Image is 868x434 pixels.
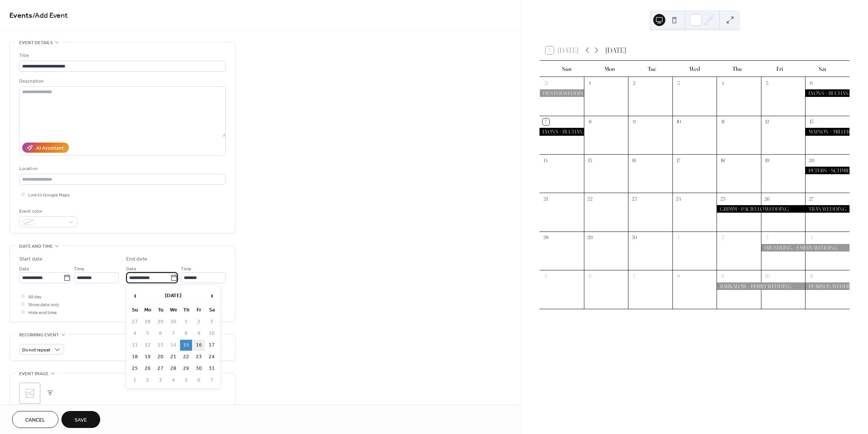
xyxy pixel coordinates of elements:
[142,288,205,304] th: [DATE]
[764,273,770,279] div: 10
[542,196,549,202] div: 21
[22,143,69,153] button: AI Assistant
[19,383,40,404] div: ;
[808,273,815,279] div: 11
[154,340,167,351] td: 13
[206,340,218,351] td: 17
[193,328,205,339] td: 9
[25,416,45,424] span: Cancel
[154,363,167,374] td: 27
[61,411,100,428] button: Save
[129,305,141,316] th: Su
[180,328,192,339] td: 8
[193,316,205,327] td: 2
[12,411,58,428] button: Cancel
[675,157,682,164] div: 17
[808,196,815,202] div: 27
[587,118,593,125] div: 8
[142,375,154,386] td: 2
[805,167,850,174] div: PETERS + SCHMIDT WEDDING
[764,234,770,241] div: 3
[129,340,141,351] td: 11
[717,282,805,290] div: BARKALOW + PERRY WEDDING
[180,305,192,316] th: Th
[193,351,205,362] td: 23
[546,61,588,77] div: Sun
[605,45,626,56] div: [DATE]
[631,80,638,86] div: 2
[129,351,141,362] td: 18
[206,351,218,362] td: 24
[588,61,631,77] div: Mon
[720,157,726,164] div: 18
[631,234,638,241] div: 30
[764,196,770,202] div: 26
[720,118,726,125] div: 11
[19,52,224,60] div: Title
[716,61,758,77] div: Thu
[539,89,584,97] div: FIESTER WEDDING
[19,207,76,215] div: Event color
[19,39,53,47] span: Event details
[32,8,68,23] span: / Add Event
[675,196,682,202] div: 24
[673,61,716,77] div: Wed
[167,305,179,316] th: We
[180,375,192,386] td: 5
[154,328,167,339] td: 6
[74,265,84,273] span: Time
[142,316,154,327] td: 28
[9,8,32,23] a: Events
[19,77,224,85] div: Description
[764,157,770,164] div: 19
[129,316,141,327] td: 27
[206,288,217,303] span: ›
[129,288,141,303] span: ‹
[167,328,179,339] td: 7
[180,351,192,362] td: 22
[805,282,850,290] div: PEARSON WEDDING
[631,196,638,202] div: 23
[675,234,682,241] div: 1
[631,118,638,125] div: 9
[167,351,179,362] td: 21
[631,273,638,279] div: 7
[808,118,815,125] div: 13
[542,234,549,241] div: 28
[167,340,179,351] td: 14
[805,89,850,97] div: LYONS + BUCHANAN WEDDING
[19,255,43,263] div: Start date
[542,80,549,86] div: 31
[206,305,218,316] th: Sa
[675,273,682,279] div: 8
[206,363,218,374] td: 31
[631,157,638,164] div: 16
[28,191,70,199] span: Link to Google Maps
[542,273,549,279] div: 5
[764,118,770,125] div: 12
[542,157,549,164] div: 14
[75,416,87,424] span: Save
[180,340,192,351] td: 15
[206,375,218,386] td: 7
[206,316,218,327] td: 3
[142,305,154,316] th: Mo
[542,118,549,125] div: 7
[181,265,191,273] span: Time
[36,144,64,152] div: AI Assistant
[142,328,154,339] td: 5
[675,118,682,125] div: 10
[587,234,593,241] div: 29
[587,80,593,86] div: 1
[142,351,154,362] td: 19
[154,316,167,327] td: 29
[28,293,41,301] span: All day
[126,265,136,273] span: Date
[167,375,179,386] td: 4
[193,305,205,316] th: Fr
[180,363,192,374] td: 29
[142,340,154,351] td: 12
[539,128,584,135] div: LYONS + BUCHANAN WEDDING
[19,265,29,273] span: Date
